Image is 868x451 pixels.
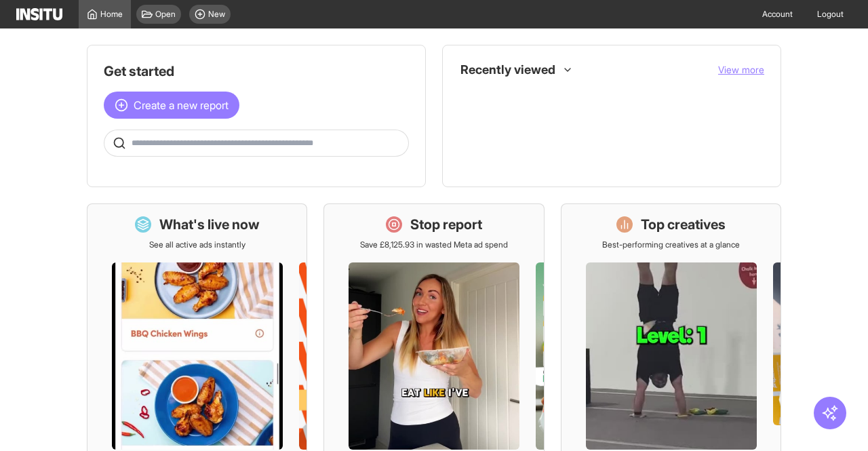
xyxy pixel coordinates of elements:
h1: Stop report [410,215,482,234]
span: Create a new report [134,97,229,113]
p: Save £8,125.93 in wasted Meta ad spend [360,239,508,250]
h1: Top creatives [641,215,726,234]
span: Home [100,9,123,20]
h1: What's live now [159,215,260,234]
button: View more [718,63,764,77]
button: Create a new report [104,92,239,119]
span: Open [155,9,176,20]
span: New [208,9,225,20]
p: See all active ads instantly [149,239,245,250]
img: Logo [16,8,62,20]
p: Best-performing creatives at a glance [602,239,740,250]
span: View more [718,64,764,75]
h1: Get started [104,62,409,81]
